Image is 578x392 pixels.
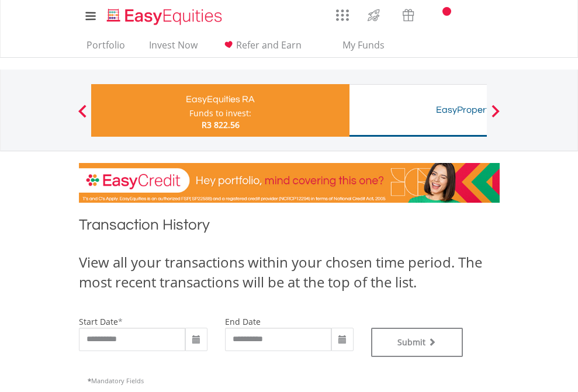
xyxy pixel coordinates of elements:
img: thrive-v2.svg [364,6,383,25]
span: Mandatory Fields [88,376,144,385]
a: FAQ's and Support [455,3,485,26]
a: Notifications [425,3,455,26]
a: My Profile [485,3,515,29]
img: EasyCredit Promotion Banner [79,163,500,203]
button: Submit [371,328,463,357]
div: View all your transactions within your chosen time period. The most recent transactions will be a... [79,252,500,293]
label: start date [79,316,118,327]
span: Refer and Earn [236,39,302,51]
div: Funds to invest: [189,107,251,119]
span: My Funds [326,37,402,53]
a: Home page [102,3,227,26]
img: grid-menu-icon.svg [336,9,349,22]
button: Previous [71,110,94,122]
a: Vouchers [391,3,425,25]
a: Refer and Earn [217,39,306,57]
a: Invest Now [144,39,202,57]
span: R3 822.56 [202,119,240,130]
img: vouchers-v2.svg [399,6,418,25]
button: Next [484,110,507,122]
h1: Transaction History [79,214,500,241]
a: Portfolio [82,39,130,57]
label: end date [225,316,261,327]
a: AppsGrid [328,3,357,22]
img: EasyEquities_Logo.png [105,7,227,26]
div: EasyEquities RA [98,91,342,107]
